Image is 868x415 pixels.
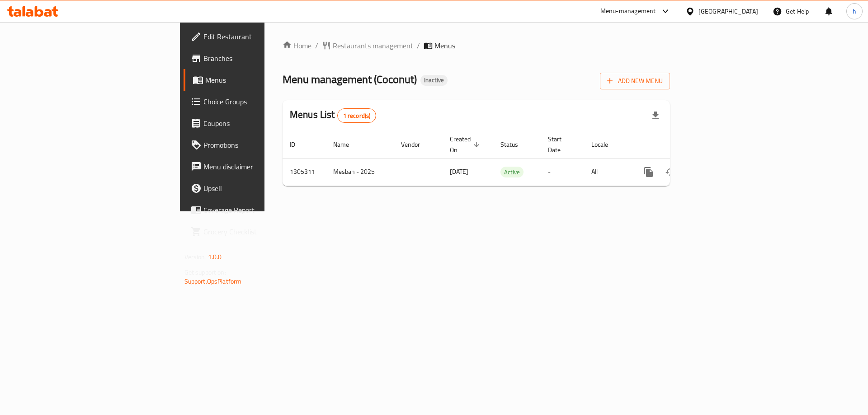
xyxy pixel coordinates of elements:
[184,156,325,177] a: Menu disclaimer
[203,96,318,107] span: Choice Groups
[645,105,666,126] div: Export file
[541,158,584,186] td: -
[337,108,377,123] div: Total records count
[203,183,318,194] span: Upsell
[450,134,482,155] span: Created On
[184,177,325,199] a: Upsell
[420,75,448,86] div: Inactive
[203,205,318,215] span: Coverage Report
[184,266,226,278] span: Get support on:
[607,75,663,87] span: Add New Menu
[631,131,732,159] th: Actions
[184,275,242,287] a: Support.OpsPlatform
[450,166,468,177] span: [DATE]
[333,139,361,150] span: Name
[283,69,417,89] span: Menu management ( Coconut )
[434,40,455,51] span: Menus
[184,47,325,69] a: Branches
[290,139,307,150] span: ID
[500,167,524,177] span: Active
[184,91,325,112] a: Choice Groups
[600,73,670,89] button: Add New Menu
[208,251,222,263] span: 1.0.0
[203,140,318,150] span: Promotions
[500,139,530,150] span: Status
[203,161,318,172] span: Menu disclaimer
[184,69,325,91] a: Menus
[290,108,376,123] h2: Menus List
[600,6,656,17] div: Menu-management
[203,226,318,237] span: Grocery Checklist
[420,76,448,84] span: Inactive
[322,40,413,51] a: Restaurants management
[333,40,413,51] span: Restaurants management
[417,40,420,51] li: /
[184,199,325,221] a: Coverage Report
[205,75,318,85] span: Menus
[203,53,318,64] span: Branches
[184,26,325,47] a: Edit Restaurant
[184,134,325,156] a: Promotions
[401,139,432,150] span: Vendor
[203,31,318,42] span: Edit Restaurant
[184,112,325,134] a: Coupons
[660,161,681,183] button: Change Status
[584,158,631,186] td: All
[500,167,524,177] div: Active
[203,118,318,129] span: Coupons
[184,221,325,242] a: Grocery Checklist
[698,6,758,16] div: [GEOGRAPHIC_DATA]
[283,40,670,51] nav: breadcrumb
[853,6,856,16] span: h
[591,139,620,150] span: Locale
[184,251,207,263] span: Version:
[548,134,573,155] span: Start Date
[326,158,394,186] td: Mesbah - 2025
[638,161,660,183] button: more
[283,131,732,186] table: enhanced table
[338,112,376,120] span: 1 record(s)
